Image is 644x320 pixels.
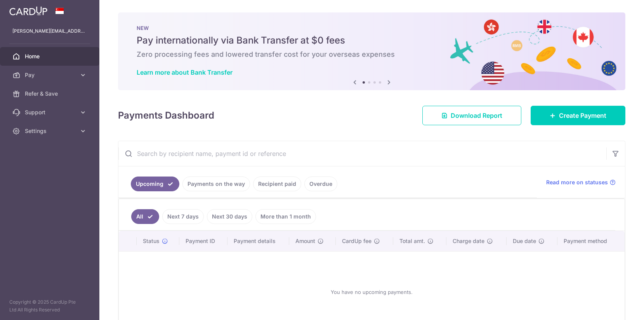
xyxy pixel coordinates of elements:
[399,237,425,245] span: Total amt.
[12,27,87,35] p: [PERSON_NAME][EMAIL_ADDRESS][DOMAIN_NAME]
[131,177,179,191] a: Upcoming
[559,111,606,120] span: Create Payment
[453,237,484,245] span: Charge date
[25,90,76,98] span: Refer & Save
[137,25,607,31] p: NEW
[546,178,608,186] span: Read more on statuses
[131,209,159,224] a: All
[227,231,290,251] th: Payment details
[9,6,47,16] img: CardUp
[25,108,76,116] span: Support
[207,209,252,224] a: Next 30 days
[295,237,315,245] span: Amount
[25,71,76,79] span: Pay
[137,68,233,76] a: Learn more about Bank Transfer
[451,111,502,120] span: Download Report
[531,106,625,125] a: Create Payment
[118,12,625,90] img: Bank transfer banner
[255,209,316,224] a: More than 1 month
[137,34,607,47] h5: Pay internationally via Bank Transfer at $0 fees
[179,231,227,251] th: Payment ID
[162,209,204,224] a: Next 7 days
[118,108,214,122] h4: Payments Dashboard
[513,237,536,245] span: Due date
[182,177,250,191] a: Payments on the way
[546,178,616,186] a: Read more on statuses
[422,106,521,125] a: Download Report
[557,231,625,251] th: Payment method
[342,237,371,245] span: CardUp fee
[304,177,337,191] a: Overdue
[118,141,606,166] input: Search by recipient name, payment id or reference
[253,177,301,191] a: Recipient paid
[137,50,607,59] h6: Zero processing fees and lowered transfer cost for your overseas expenses
[25,127,76,135] span: Settings
[25,52,76,60] span: Home
[143,237,160,245] span: Status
